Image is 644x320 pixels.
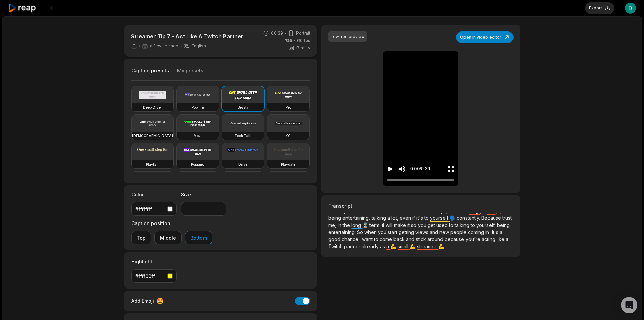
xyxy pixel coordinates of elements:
span: yourself [430,215,450,221]
span: when [364,229,378,235]
h3: Tech Talk [235,133,252,138]
button: #ffffffff [131,202,177,216]
button: My presets [177,67,204,80]
button: Open in video editor [456,31,514,43]
span: if [412,215,416,221]
p: Streamer Tip 7 - Act Like A Twitch Partner [131,32,243,40]
span: and [430,229,439,235]
span: and [406,236,416,242]
span: in [338,222,343,228]
p: 🌱 🌱 🌱 🎤 🎤 🎤 🤝 🤝 🎮 🎉 🎉 🗣️ ⏳ 💪 💪 💪 [328,213,513,255]
span: as [380,243,386,249]
span: a [500,229,502,235]
span: English [192,43,206,49]
span: start [388,229,399,235]
label: Size [181,191,226,198]
span: so [411,222,418,228]
h3: Transcript [328,202,513,209]
span: Add Emoji [131,297,154,304]
span: want [362,236,374,242]
div: #ffff00ff [135,273,165,280]
span: Portrait [296,30,310,36]
span: in, [485,229,492,235]
span: fps [304,38,310,43]
span: me, [328,222,338,228]
span: 60 [297,38,310,44]
span: will [386,222,394,228]
span: to [424,215,430,221]
span: new [439,229,450,235]
div: 0:00 / 0:39 [410,165,430,172]
h3: Popline [192,105,204,110]
button: Caption presets [131,67,169,81]
span: back [393,236,406,242]
span: people [450,229,468,235]
span: a few sec ago [150,43,178,49]
span: term, [369,222,382,228]
span: a [386,243,390,249]
h3: Mozi [194,133,202,138]
span: Because [481,215,502,221]
button: Top [131,231,151,244]
span: getting [399,229,415,235]
span: good [328,236,342,242]
div: Open Intercom Messenger [621,297,637,313]
span: yourself, [476,222,497,228]
span: to [471,222,476,228]
span: you [378,229,388,235]
span: talking [372,215,387,221]
button: Export [585,2,614,14]
span: to [374,236,380,242]
span: It's [492,229,500,235]
h3: Pet [286,105,291,110]
span: talking [455,222,471,228]
h3: Drive [238,162,247,167]
span: trust [502,215,512,221]
span: being [328,215,342,221]
span: because [445,236,466,242]
span: like [497,236,506,242]
span: you're [466,236,482,242]
label: Caption position [131,220,212,227]
span: partner [344,243,362,249]
button: Middle [154,231,182,244]
span: 00:39 [271,30,283,36]
span: I [360,236,362,242]
div: Low-res preview [331,34,365,40]
button: #ffff00ff [131,269,177,283]
span: it [382,222,386,228]
div: #ffffffff [135,206,165,213]
span: it's [416,215,424,221]
span: Twitch [328,243,344,249]
span: small [398,243,410,249]
span: a [506,236,508,242]
span: being [497,222,510,228]
span: entertaining. [328,229,357,235]
span: streamer. [417,243,438,249]
span: Beasty [296,45,310,51]
span: long [351,222,362,228]
label: Highlight [131,258,177,265]
span: stick [416,236,427,242]
span: to [449,222,455,228]
span: chance [342,236,360,242]
h3: Deep Diver [143,105,162,110]
h3: YC [286,133,291,138]
span: coming [468,229,485,235]
span: get [428,222,436,228]
button: Play video [387,163,394,175]
h3: [DEMOGRAPHIC_DATA] [132,133,173,138]
span: around [427,236,445,242]
span: lot, [391,215,400,221]
span: So [357,229,364,235]
span: even [400,215,412,221]
span: used [436,222,449,228]
span: 🤩 [156,296,164,305]
h3: Playfair [146,162,159,167]
label: Color [131,191,177,198]
span: constantly. [457,215,481,221]
span: the [343,222,351,228]
h3: Playdate [281,162,295,167]
span: make [394,222,407,228]
h3: Popping [191,162,205,167]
